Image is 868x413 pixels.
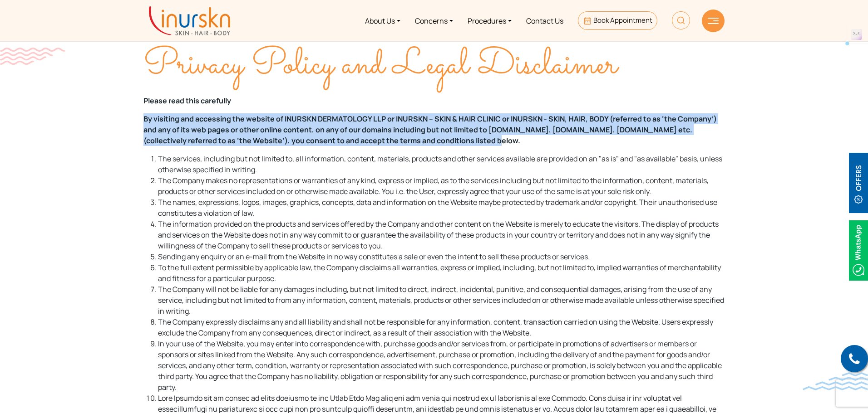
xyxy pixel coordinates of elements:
span: Book Appointment [593,15,652,25]
li: The names, expressions, logos, images, graphics, concepts, data and information on the Website ma... [158,197,725,219]
img: Whatsappicon [849,220,868,281]
img: offerBt [849,153,868,213]
p: Please read this carefully [143,95,725,106]
p: By visiting and accessing the website of INURSKN DERMATOLOGY LLP or INURSKN – SKIN & HAIR CLINIC ... [143,113,725,146]
a: Contact Us [519,4,571,38]
a: Book Appointment [578,11,657,30]
li: To the full extent permissible by applicable law, the Company disclaims all warranties, express o... [158,262,725,284]
img: hamLine.svg [708,18,719,24]
img: bluewave [803,372,868,390]
li: The Company will not be liable for any damages including, but not limited to direct, indirect, in... [158,284,725,316]
img: inurskn-logo [149,6,230,35]
a: Procedures [460,4,519,38]
li: The services, including but not limited to, all information, content, materials, products and oth... [158,153,725,175]
a: About Us [358,4,408,38]
a: Whatsappicon [849,244,868,254]
li: In your use of the Website, you may enter into correspondence with, purchase goods and/or service... [158,338,725,393]
span: Privacy Policy and Legal Disclaimer [143,45,617,86]
li: The Company expressly disclaims any and all liability and shall not be responsible for any inform... [158,316,725,338]
li: The Company makes no representations or warranties of any kind, express or implied, as to the ser... [158,175,725,197]
li: The information provided on the products and services offered by the Company and other content on... [158,219,725,251]
img: HeaderSearch [672,11,690,29]
a: Concerns [408,4,460,38]
li: Sending any enquiry or an e-mail from the Website in no way constitutes a sale or even the intent... [158,251,725,262]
